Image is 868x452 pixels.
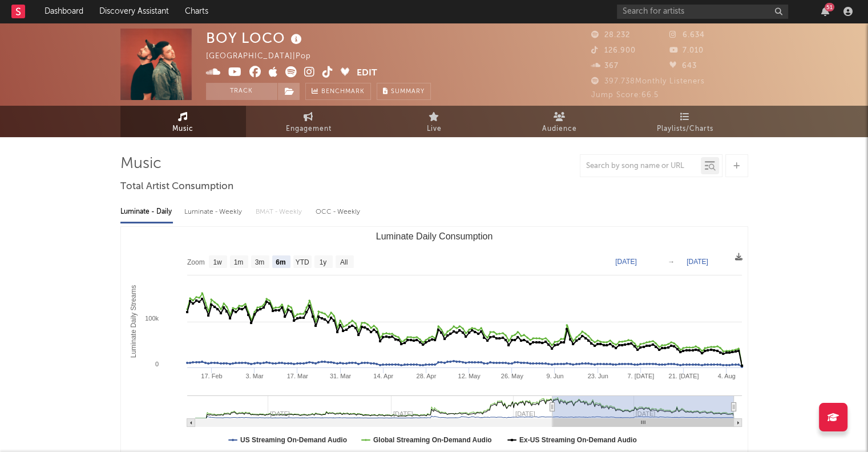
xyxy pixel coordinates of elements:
[376,231,492,241] text: Luminate Daily Consumption
[546,373,563,379] text: 9. Jun
[377,83,431,100] button: Summary
[245,373,264,379] text: 3. Mar
[587,373,608,379] text: 23. Jun
[623,106,748,137] a: Playlists/Charts
[458,373,481,379] text: 12. May
[206,83,277,100] button: Track
[321,85,365,99] span: Benchmark
[120,106,246,137] a: Music
[206,50,324,63] div: [GEOGRAPHIC_DATA] | Pop
[184,202,244,222] div: Luminate - Weekly
[206,29,305,47] div: BOY LOCO
[373,373,393,379] text: 14. Apr
[427,122,442,136] span: Live
[187,258,205,266] text: Zoom
[669,47,704,54] span: 7.010
[372,106,497,137] a: Live
[145,315,159,322] text: 100k
[416,373,436,379] text: 28. Apr
[319,258,326,266] text: 1y
[172,122,193,136] span: Music
[497,106,623,137] a: Audience
[669,62,697,70] span: 643
[657,122,713,136] span: Playlists/Charts
[821,7,829,16] button: 51
[668,373,699,379] text: 21. [DATE]
[255,258,264,266] text: 3m
[580,162,701,171] input: Search by song name or URL
[129,285,137,358] text: Luminate Daily Streams
[591,62,619,70] span: 367
[233,258,243,266] text: 1m
[286,373,308,379] text: 17. Mar
[286,122,332,136] span: Engagement
[717,373,735,379] text: 4. Aug
[687,258,708,266] text: [DATE]
[615,258,637,266] text: [DATE]
[591,47,636,54] span: 126.900
[669,31,705,39] span: 6.634
[500,373,523,379] text: 26. May
[357,66,377,81] button: Edit
[825,3,834,11] div: 51
[391,89,425,95] span: Summary
[305,83,371,100] a: Benchmark
[519,436,636,444] text: Ex-US Streaming On-Demand Audio
[246,106,372,137] a: Engagement
[120,202,173,222] div: Luminate - Daily
[155,361,158,367] text: 0
[276,258,285,266] text: 6m
[617,5,788,19] input: Search for artists
[213,258,222,266] text: 1w
[316,202,361,222] div: OCC - Weekly
[668,258,675,266] text: →
[295,258,309,266] text: YTD
[201,373,222,379] text: 17. Feb
[591,91,659,99] span: Jump Score: 66.5
[591,78,705,85] span: 397.738 Monthly Listeners
[542,122,577,136] span: Audience
[340,258,347,266] text: All
[329,373,351,379] text: 31. Mar
[240,436,347,444] text: US Streaming On-Demand Audio
[373,436,491,444] text: Global Streaming On-Demand Audio
[627,373,654,379] text: 7. [DATE]
[591,31,630,39] span: 28.232
[120,180,233,194] span: Total Artist Consumption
